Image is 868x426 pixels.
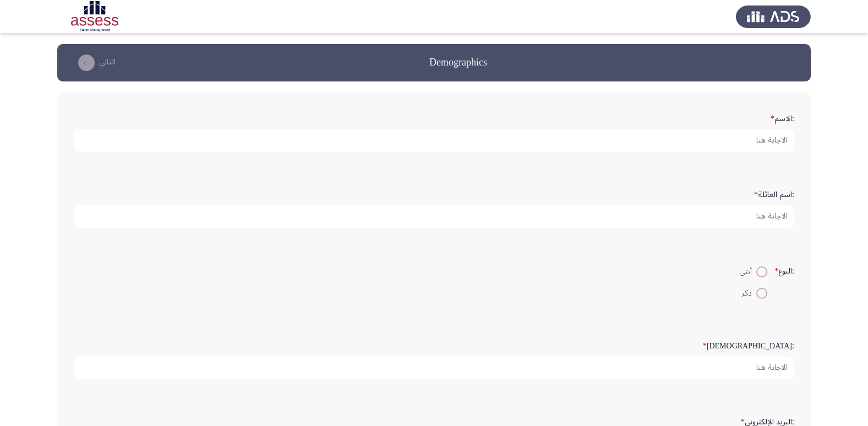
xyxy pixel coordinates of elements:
[741,287,756,300] span: ذكر
[70,54,119,72] button: load next page
[57,1,132,32] img: Assessment logo of OCM R1 ASSESS
[703,342,794,351] label: :[DEMOGRAPHIC_DATA]
[429,56,487,69] h3: Demographics
[736,1,811,32] img: Assess Talent Management logo
[74,205,794,228] input: add answer text
[774,267,794,276] label: :النوع
[771,114,794,124] label: :الاسم
[740,265,756,278] span: أنثي
[754,190,794,200] label: :اسم العائلة
[74,129,794,152] input: add answer text
[74,357,794,379] input: add answer text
